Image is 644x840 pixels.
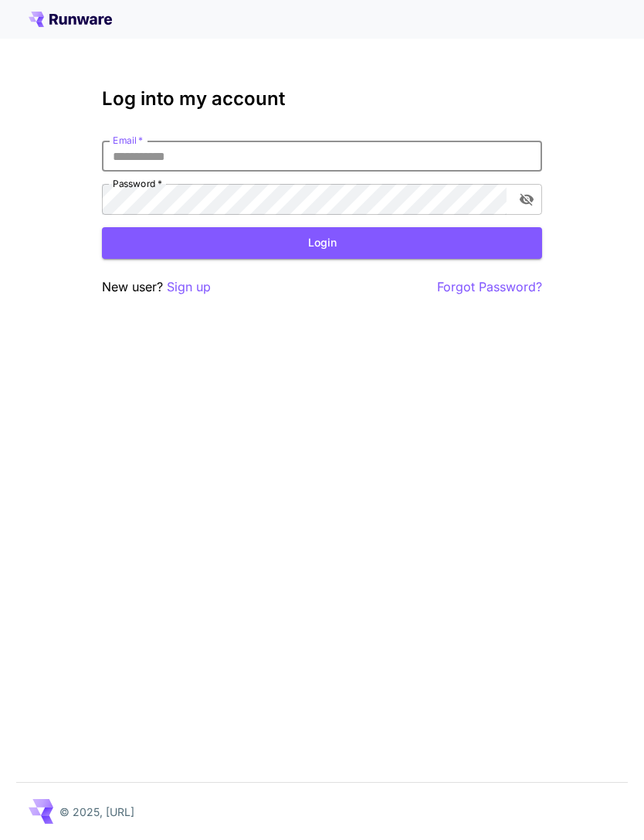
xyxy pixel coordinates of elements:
[167,277,211,297] button: Sign up
[102,88,542,110] h3: Log into my account
[113,177,162,190] label: Password
[102,277,211,297] p: New user?
[59,804,134,820] p: © 2025, [URL]
[513,185,541,213] button: toggle password visibility
[437,277,542,297] button: Forgot Password?
[113,134,143,147] label: Email
[102,227,542,259] button: Login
